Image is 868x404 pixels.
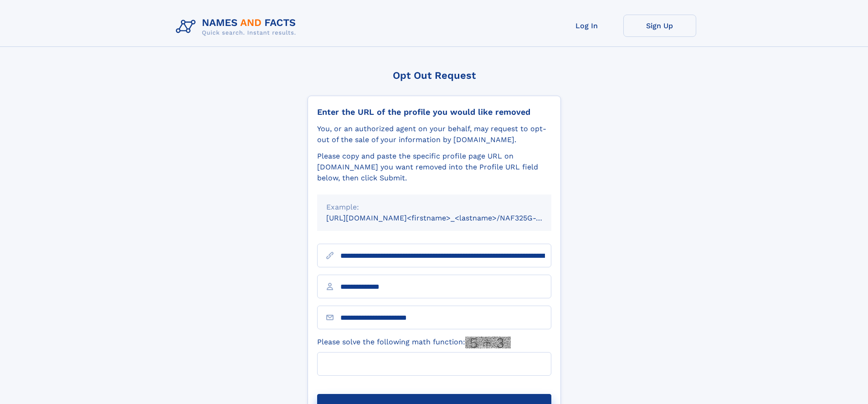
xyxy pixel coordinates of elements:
div: Enter the URL of the profile you would like removed [317,107,551,117]
div: Example: [326,202,542,213]
img: Logo Names and Facts [172,15,303,39]
div: Opt Out Request [308,70,561,81]
a: Sign Up [623,15,696,37]
a: Log In [550,15,623,37]
label: Please solve the following math function: [317,337,511,348]
small: [URL][DOMAIN_NAME]<firstname>_<lastname>/NAF325G-xxxxxxxx [326,214,569,222]
div: You, or an authorized agent on your behalf, may request to opt-out of the sale of your informatio... [317,123,551,145]
div: Please copy and paste the specific profile page URL on [DOMAIN_NAME] you want removed into the Pr... [317,151,551,184]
